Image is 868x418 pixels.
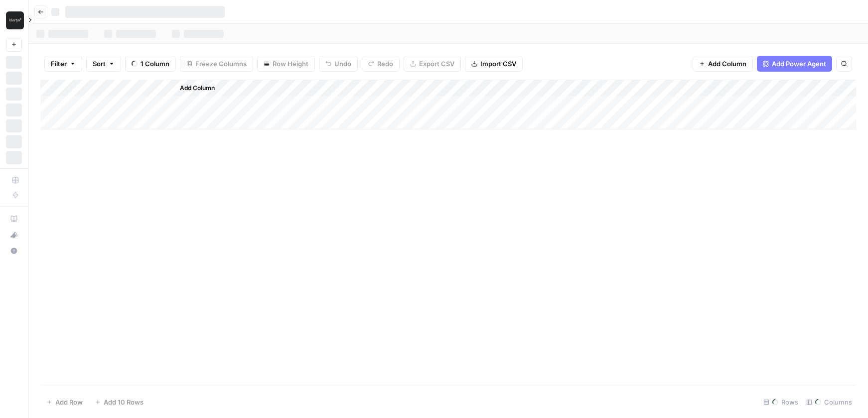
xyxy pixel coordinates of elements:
button: Undo [319,56,358,72]
button: What's new? [6,227,22,243]
span: Redo [377,59,393,69]
button: Redo [362,56,400,72]
button: Workspace: Klaviyo [6,8,22,33]
button: Freeze Columns [180,56,253,72]
button: 1 Column [125,56,176,72]
span: Add Power Agent [772,59,826,69]
button: Help + Support [6,243,22,259]
button: Add Row [40,394,89,410]
span: Add Column [708,59,746,69]
span: Freeze Columns [195,59,247,69]
span: Import CSV [480,59,516,69]
button: Add Column [167,82,219,95]
div: Columns [802,394,856,410]
div: Rows [759,394,802,410]
span: Row Height [273,59,308,69]
span: Filter [51,59,67,69]
span: Undo [334,59,351,69]
div: What's new? [6,227,21,242]
span: Export CSV [419,59,454,69]
span: Add 10 Rows [104,397,144,407]
a: AirOps Academy [6,211,22,227]
span: Add Row [55,397,83,407]
button: Add Power Agent [757,56,832,72]
button: Filter [44,56,82,72]
img: Klaviyo Logo [6,11,24,29]
span: Sort [93,59,106,69]
button: Sort [86,56,121,72]
span: 1 Column [141,59,169,69]
button: Add Column [693,56,753,72]
button: Import CSV [465,56,523,72]
button: Export CSV [404,56,461,72]
button: Add 10 Rows [89,394,149,410]
button: Row Height [257,56,315,72]
span: Add Column [180,84,215,93]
